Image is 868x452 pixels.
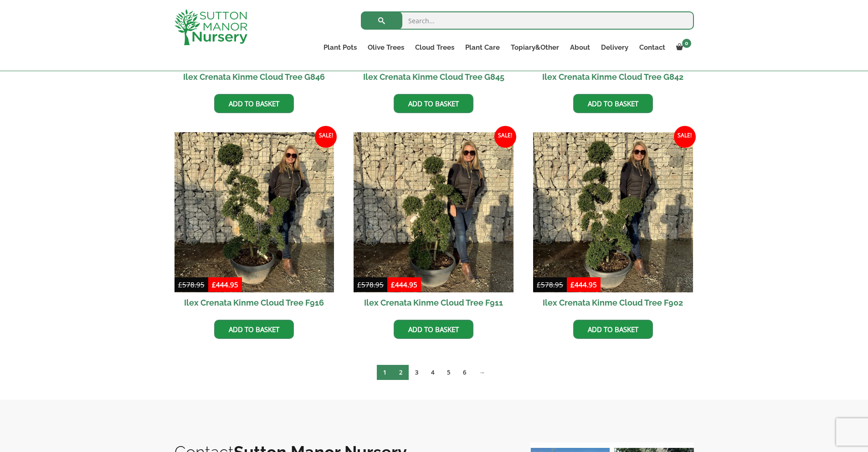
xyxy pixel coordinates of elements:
a: Add to basket: “Ilex Crenata Kinme Cloud Tree F916” [214,320,294,339]
a: Page 6 [457,365,473,380]
h2: Ilex Crenata Kinme Cloud Tree G842 [533,67,693,87]
span: Page 1 [377,365,393,380]
a: Topiary&Other [505,41,565,54]
a: Cloud Trees [410,41,460,54]
h2: Ilex Crenata Kinme Cloud Tree F916 [175,292,334,313]
nav: Product Pagination [175,364,694,384]
a: Plant Care [460,41,505,54]
a: Add to basket: “Ilex Crenata Kinme Cloud Tree F911” [394,320,473,339]
a: About [565,41,596,54]
img: logo [175,9,247,45]
span: £ [391,280,395,289]
h2: Ilex Crenata Kinme Cloud Tree F911 [354,292,514,313]
bdi: 444.95 [391,280,417,289]
bdi: 578.95 [537,280,563,289]
bdi: 444.95 [570,280,597,289]
img: Ilex Crenata Kinme Cloud Tree F916 [175,132,334,292]
bdi: 578.95 [178,280,205,289]
h2: Ilex Crenata Kinme Cloud Tree G846 [175,67,334,87]
a: Sale! Ilex Crenata Kinme Cloud Tree F902 [533,132,693,313]
a: Add to basket: “Ilex Crenata Kinme Cloud Tree F902” [573,320,653,339]
span: £ [357,280,361,289]
a: Olive Trees [362,41,410,54]
span: £ [570,280,575,289]
a: Page 5 [441,365,457,380]
img: Ilex Crenata Kinme Cloud Tree F902 [533,132,693,292]
span: Sale! [674,126,696,148]
a: Add to basket: “Ilex Crenata Kinme Cloud Tree G845” [394,94,473,113]
a: Plant Pots [318,41,362,54]
span: Sale! [494,126,516,148]
bdi: 578.95 [357,280,384,289]
a: Sale! Ilex Crenata Kinme Cloud Tree F916 [175,132,334,313]
span: £ [537,280,541,289]
a: Page 3 [409,365,425,380]
span: £ [212,280,216,289]
a: Add to basket: “Ilex Crenata Kinme Cloud Tree G846” [214,94,294,113]
a: Page 4 [425,365,441,380]
a: Delivery [596,41,634,54]
span: Sale! [315,126,337,148]
span: 0 [682,39,691,48]
input: Search... [361,11,694,30]
img: Ilex Crenata Kinme Cloud Tree F911 [354,132,514,292]
a: Contact [634,41,671,54]
a: → [473,365,491,380]
a: 0 [671,41,694,54]
bdi: 444.95 [212,280,238,289]
a: Add to basket: “Ilex Crenata Kinme Cloud Tree G842” [573,94,653,113]
h2: Ilex Crenata Kinme Cloud Tree G845 [354,67,514,87]
span: £ [178,280,182,289]
h2: Ilex Crenata Kinme Cloud Tree F902 [533,292,693,313]
a: Sale! Ilex Crenata Kinme Cloud Tree F911 [354,132,514,313]
a: Page 2 [393,365,409,380]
